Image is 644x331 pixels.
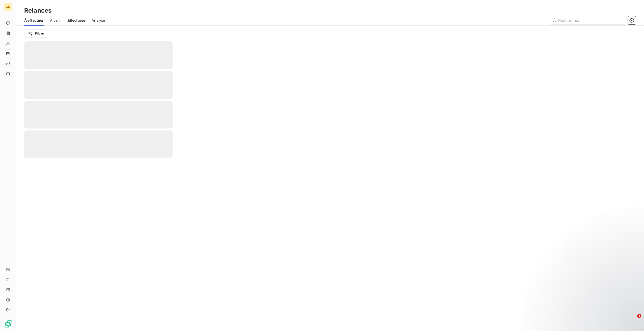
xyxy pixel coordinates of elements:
[627,314,639,326] iframe: Intercom live chat
[92,18,105,23] span: Analyse
[637,314,641,318] span: 1
[24,29,47,38] button: Filtrer
[4,3,12,11] div: AN
[550,16,626,24] input: Rechercher
[68,18,86,23] span: Effectuées
[50,18,62,23] span: À venir
[24,18,44,23] span: À effectuer
[24,6,51,15] h3: Relances
[4,320,12,328] img: Logo LeanPay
